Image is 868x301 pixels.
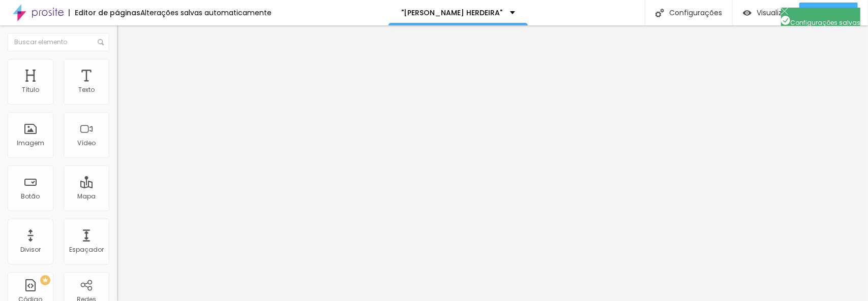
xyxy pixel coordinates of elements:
img: Icone [781,8,788,15]
span: Configurações salvas [781,18,860,27]
img: Icone [781,16,790,25]
iframe: Editor [117,25,868,301]
input: Buscar elemento [8,33,109,51]
button: Visualizar [733,3,799,23]
font: Divisor [20,245,41,254]
font: Visualizar [757,8,789,18]
font: Botão [21,192,40,200]
button: Publicar [799,3,858,23]
font: Alterações salvas automaticamente [140,8,272,18]
font: Vídeo [77,139,96,147]
img: Ícone [655,9,664,17]
font: Editor de páginas [75,8,140,18]
font: Título [22,85,39,94]
font: Espaçador [69,245,104,254]
img: Ícone [98,39,104,45]
font: Mapa [77,192,96,200]
font: Imagem [17,139,44,147]
font: Configurações [669,8,722,18]
font: "[PERSON_NAME] HERDEIRA" [401,8,502,18]
font: Texto [78,85,95,94]
img: view-1.svg [743,9,752,17]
